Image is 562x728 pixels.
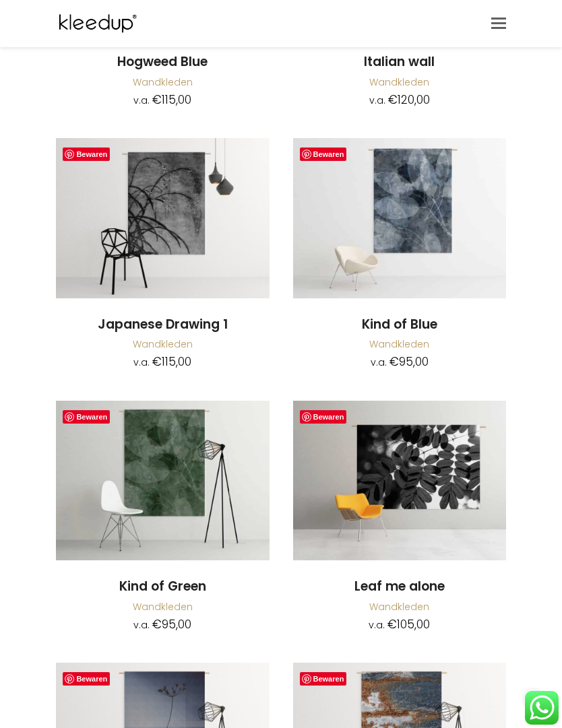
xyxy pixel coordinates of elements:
[152,616,191,632] bdi: 95,00
[63,147,110,161] a: Bewaren
[56,53,269,71] a: Hogweed Blue
[56,578,269,596] a: Kind of Green
[152,354,191,370] bdi: 115,00
[63,672,110,686] a: Bewaren
[491,13,506,34] a: Toggle mobile menu
[63,410,110,424] a: Bewaren
[56,138,269,300] a: Japanese Drawing 1
[152,92,162,108] span: €
[293,578,506,596] a: Leaf me alone
[133,600,193,614] a: Wandkleden
[152,354,162,370] span: €
[300,410,347,424] a: Bewaren
[293,316,506,334] a: Kind of Blue
[389,354,399,370] span: €
[387,616,430,632] bdi: 105,00
[300,147,347,161] a: Bewaren
[389,354,429,370] bdi: 95,00
[133,618,150,632] span: v.a.
[133,356,150,369] span: v.a.
[293,401,506,560] img: Leaf Me Alone
[293,138,506,298] img: Kind Of Blue
[369,618,385,632] span: v.a.
[56,7,143,40] img: Kleedup
[293,53,506,71] a: Italian wall
[300,672,347,686] a: Bewaren
[56,401,269,562] a: Kind Of Green
[152,616,162,632] span: €
[133,75,193,89] a: Wandkleden
[388,92,398,108] span: €
[56,401,269,560] img: Kind Of Green
[388,92,430,108] bdi: 120,00
[371,356,387,369] span: v.a.
[293,401,506,562] a: Leaf Me AloneWandkleed Detail Leaf Me Alone
[56,316,269,334] a: Japanese Drawing 1
[369,94,385,107] span: v.a.
[56,138,269,298] img: Japanese Drawing 1
[369,337,429,351] a: Wandkleden
[293,138,506,300] a: Kind Of Blue
[133,94,150,107] span: v.a.
[152,92,191,108] bdi: 115,00
[133,337,193,351] a: Wandkleden
[369,75,429,89] a: Wandkleden
[387,616,397,632] span: €
[369,600,429,614] a: Wandkleden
